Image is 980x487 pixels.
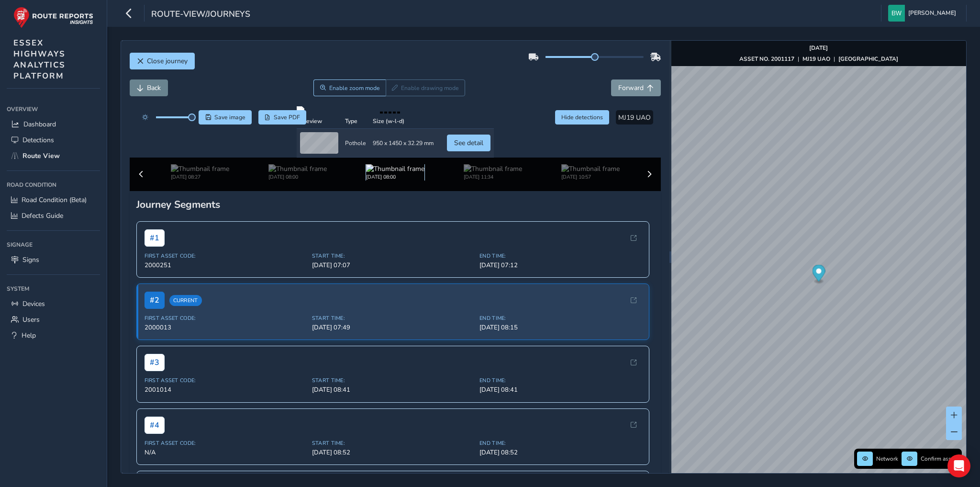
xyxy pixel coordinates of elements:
[464,173,522,181] div: [DATE] 11:34
[888,5,959,22] button: [PERSON_NAME]
[199,110,252,125] button: Save
[809,44,828,52] strong: [DATE]
[22,255,39,264] span: Signs
[145,292,165,309] span: # 2
[136,198,655,211] div: Journey Segments
[7,178,100,192] div: Road Condition
[145,354,165,371] span: # 3
[22,331,36,340] span: Help
[312,377,474,384] span: Start Time:
[145,385,306,394] span: 2001014
[611,79,661,96] button: Forward
[7,148,100,164] a: Route View
[23,120,56,129] span: Dashboard
[947,454,970,477] div: Open Intercom Messenger
[312,448,474,457] span: [DATE] 08:52
[561,113,603,121] span: Hide detections
[739,55,898,63] div: | |
[22,315,40,324] span: Users
[479,323,641,332] span: [DATE] 08:15
[447,135,490,151] button: See detail
[22,211,63,220] span: Defects Guide
[147,57,188,66] span: Close journey
[22,195,87,204] span: Road Condition (Beta)
[22,136,54,145] span: Detections
[7,132,100,148] a: Detections
[7,312,100,328] a: Users
[13,7,93,28] img: rr logo
[169,295,202,306] span: Current
[13,37,66,81] span: ESSEX HIGHWAYS ANALYTICS PLATFORM
[7,296,100,312] a: Devices
[145,261,306,270] span: 2000251
[171,164,229,173] img: Thumbnail frame
[258,110,307,125] button: PDF
[312,323,474,332] span: [DATE] 07:49
[876,455,898,463] span: Network
[147,83,161,92] span: Back
[454,138,483,147] span: See detail
[479,315,641,322] span: End Time:
[312,385,474,394] span: [DATE] 08:41
[555,110,610,125] button: Hide detections
[838,55,898,63] strong: [GEOGRAPHIC_DATA]
[479,385,641,394] span: [DATE] 08:41
[313,79,386,96] button: Zoom
[908,5,956,22] span: [PERSON_NAME]
[145,448,306,457] span: N/A
[145,377,306,384] span: First Asset Code:
[268,173,327,181] div: [DATE] 08:00
[888,5,905,22] img: diamond-layout
[145,417,165,434] span: # 4
[329,84,380,92] span: Enable zoom mode
[7,282,100,296] div: System
[464,164,522,173] img: Thumbnail frame
[479,377,641,384] span: End Time:
[145,323,306,332] span: 2000013
[151,8,250,22] span: route-view/journeys
[618,113,651,122] span: MJ19 UAO
[22,151,60,160] span: Route View
[312,440,474,447] span: Start Time:
[739,55,794,63] strong: ASSET NO. 2001117
[921,455,959,463] span: Confirm assets
[7,102,100,116] div: Overview
[561,164,620,173] img: Thumbnail frame
[7,192,100,208] a: Road Condition (Beta)
[312,315,474,322] span: Start Time:
[618,83,644,92] span: Forward
[268,164,327,173] img: Thumbnail frame
[130,79,168,96] button: Back
[7,328,100,343] a: Help
[274,113,300,121] span: Save PDF
[171,173,229,181] div: [DATE] 08:27
[366,173,424,181] div: [DATE] 08:00
[812,265,825,284] div: Map marker
[342,129,369,158] td: Pothole
[214,113,245,121] span: Save image
[369,129,437,158] td: 950 x 1450 x 32.29 mm
[479,261,641,270] span: [DATE] 07:12
[312,261,474,270] span: [DATE] 07:07
[7,208,100,224] a: Defects Guide
[145,229,165,247] span: # 1
[479,448,641,457] span: [DATE] 08:52
[130,53,195,69] button: Close journey
[145,252,306,260] span: First Asset Code:
[366,164,424,173] img: Thumbnail frame
[145,315,306,322] span: First Asset Code:
[7,238,100,252] div: Signage
[312,252,474,260] span: Start Time:
[7,252,100,268] a: Signs
[479,252,641,260] span: End Time:
[479,440,641,447] span: End Time:
[145,440,306,447] span: First Asset Code:
[7,116,100,132] a: Dashboard
[561,173,620,181] div: [DATE] 10:57
[802,55,830,63] strong: MJ19 UAO
[22,299,45,308] span: Devices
